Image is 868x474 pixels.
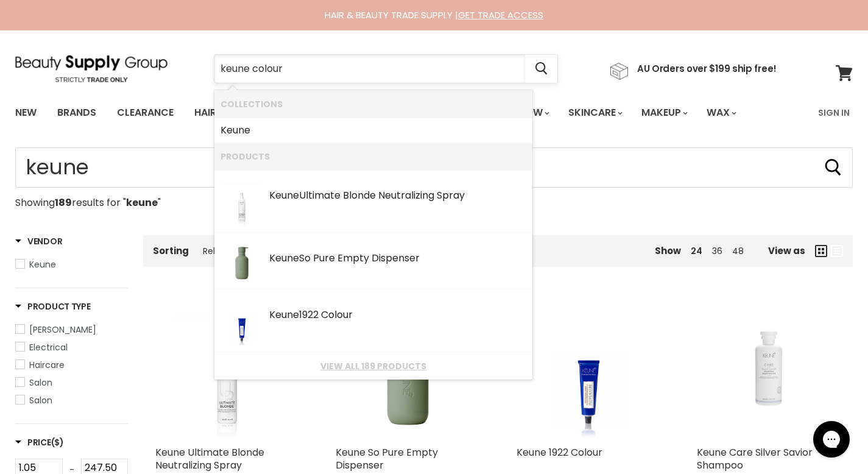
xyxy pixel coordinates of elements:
li: Collections [214,90,532,118]
a: Barber [15,323,128,336]
img: Keune-So-Pure-refillable-bottle-400ml.webp [221,239,263,283]
a: View all 189 products [221,361,526,371]
a: New [6,100,46,126]
a: Keune So Pure Empty Dispenser [336,445,438,472]
a: Keune Ultimate Blonde Neutralizing Spray [155,296,299,440]
iframe: Gorgias live chat messenger [807,417,856,462]
img: 21831_1_200x.jpg [223,295,261,347]
label: Sorting [153,246,189,256]
a: Wax [697,100,744,126]
span: Keune [29,258,56,271]
a: GET TRADE ACCESS [458,9,543,21]
a: Clearance [108,100,183,126]
a: Skincare [559,100,630,126]
span: Show [655,244,681,257]
img: 13072_1_200x.jpg [223,176,261,227]
b: Keune [221,123,250,137]
button: Search [525,55,557,83]
li: Products: Keune Ultimate Blonde Neutralizing Spray [214,170,532,233]
a: Brands [48,100,105,126]
div: Ultimate Blonde Neutralizing Spray [269,190,526,203]
a: Keune Ultimate Blonde Neutralizing Spray [155,445,264,472]
a: Keune Care Silver Savior Shampoo [697,445,813,472]
form: Product [15,147,853,188]
span: Haircare [29,359,65,371]
strong: 189 [55,196,72,210]
b: Keune [269,251,299,265]
h3: Price($) [15,436,64,448]
ul: Main menu [6,95,778,130]
li: Products [214,143,532,170]
form: Product [214,54,558,83]
span: Salon [29,394,52,406]
img: Keune Care Silver Savior Shampoo [697,315,841,422]
b: Keune [269,188,299,202]
a: Keune Care Silver Savior Shampoo [697,296,841,440]
span: Price [15,436,64,448]
a: Salon [15,376,128,389]
a: Haircare [185,100,256,126]
li: Products: Keune So Pure Empty Dispenser [214,233,532,289]
strong: keune [126,196,158,210]
a: Keune [15,258,128,271]
a: Salon [15,394,128,407]
span: View as [768,246,805,256]
img: Keune 1922 Colour [534,296,642,440]
a: 48 [732,245,744,257]
a: Keune 1922 Colour [517,296,660,440]
button: Search [824,158,843,177]
h3: Vendor [15,235,62,247]
a: Sign In [811,100,857,126]
li: Products: Keune 1922 Colour [214,289,532,352]
li: View All [214,352,532,380]
h3: Product Type [15,300,91,313]
a: 36 [712,245,722,257]
div: 1922 Colour [269,310,526,322]
b: Keune [269,308,299,322]
span: [PERSON_NAME] [29,324,96,336]
span: Salon [29,377,52,389]
a: 24 [691,245,702,257]
li: Collections: Keune [214,118,532,143]
a: Makeup [632,100,695,126]
a: Keune 1922 Colour [517,445,602,459]
p: Showing results for " " [15,197,853,208]
div: So Pure Empty Dispenser [269,253,526,266]
img: Keune Ultimate Blonde Neutralizing Spray [174,296,281,440]
input: Search [214,55,525,83]
a: Haircare [15,358,128,372]
span: Electrical [29,341,68,353]
span: ($) [51,436,64,448]
a: Electrical [15,341,128,354]
input: Search [15,147,853,188]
